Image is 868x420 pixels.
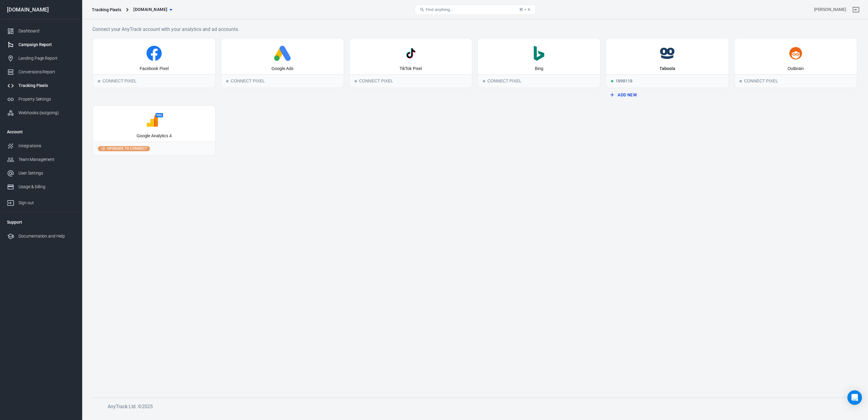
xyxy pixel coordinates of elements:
h6: AnyTrack Ltd. © 2025 [108,403,562,410]
li: Support [2,215,80,229]
a: User Settings [2,166,80,180]
button: Google AdsConnect PixelConnect Pixel [221,38,344,88]
a: Integrations [2,139,80,153]
div: Connect Pixel [735,74,857,88]
div: Open Intercom Messenger [847,390,862,405]
span: Running [611,80,613,82]
span: Connect Pixel [739,80,742,82]
li: Account [2,125,80,139]
div: Tracking Pixels [18,82,75,89]
div: TikTok Pixel [399,66,422,72]
button: Find anything...⌘ + K [415,5,536,15]
div: Dashboard [18,28,75,34]
div: Facebook Pixel [140,66,169,72]
div: Integrations [18,143,75,149]
a: Tracking Pixels [2,79,80,92]
div: Taboola [659,66,675,72]
div: Landing Page Report [18,55,75,62]
a: Property Settings [2,92,80,106]
div: Tracking Pixels [92,7,121,13]
button: [DOMAIN_NAME] [131,4,175,15]
button: Facebook PixelConnect PixelConnect Pixel [92,38,216,88]
div: Bing [535,66,543,72]
div: 1898118 [606,74,728,88]
div: Webhooks (outgoing) [18,110,75,116]
a: Sign out [2,194,80,210]
button: BingConnect PixelConnect Pixel [477,38,601,88]
span: Find anything... [426,7,453,12]
div: Outbrain [787,66,804,72]
a: Campaign Report [2,38,80,52]
div: Documentation and Help [18,233,75,239]
div: Connect Pixel [221,74,343,88]
div: Account id: 8mMXLX3l [814,6,846,13]
div: Google Ads [272,66,293,72]
a: Usage & billing [2,180,80,194]
div: Connect Pixel [350,74,472,88]
div: User Settings [18,170,75,176]
div: [DOMAIN_NAME] [2,7,80,12]
a: Landing Page Report [2,52,80,65]
div: Google Analytics 4 [137,133,172,139]
div: Sign out [18,200,75,206]
span: protsotsil.shop [133,6,167,13]
button: Google Analytics 4Upgrade to connect [92,105,216,155]
span: Connect Pixel [226,80,229,82]
div: Property Settings [18,96,75,102]
a: Conversions Report [2,65,80,79]
div: Campaign Report [18,42,75,48]
div: ⌘ + K [519,7,530,12]
a: TaboolaRunning1898118 [606,38,729,88]
span: Connect Pixel [483,80,485,82]
a: Dashboard [2,24,80,38]
span: Connect Pixel [98,80,100,82]
div: Usage & billing [18,184,75,190]
span: Upgrade to connect [106,146,148,151]
button: OutbrainConnect PixelConnect Pixel [734,38,857,88]
a: Sign out [849,2,863,17]
a: Webhooks (outgoing) [2,106,80,120]
div: Team Management [18,156,75,163]
h6: Connect your AnyTrack account with your analytics and ad accounts. [92,25,857,33]
button: Add New [608,89,726,101]
div: Connect Pixel [93,74,215,88]
span: Connect Pixel [355,80,357,82]
button: TikTok PixelConnect PixelConnect Pixel [349,38,472,88]
div: Connect Pixel [478,74,600,88]
div: Conversions Report [18,69,75,75]
a: Team Management [2,153,80,166]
